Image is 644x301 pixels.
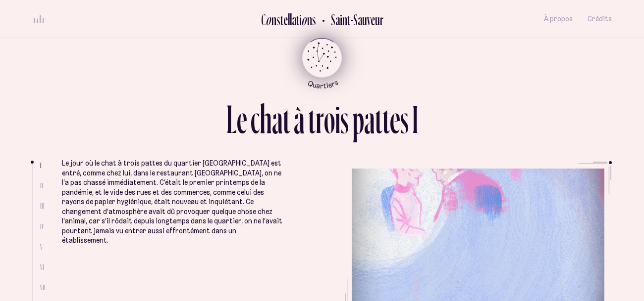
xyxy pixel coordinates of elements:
[316,11,383,27] button: Retour au Quartier
[301,11,307,28] div: o
[588,15,612,23] span: Crédits
[588,7,612,31] button: Crédits
[237,99,247,139] div: e
[352,99,364,139] div: p
[40,222,44,231] span: IV
[306,78,339,90] tspan: Quartiers
[412,99,418,139] div: I
[375,99,382,139] div: t
[544,15,573,23] span: À propos
[390,99,400,139] div: e
[226,99,237,139] div: L
[323,11,383,28] h2: Saint-Sauveur
[299,11,302,28] div: i
[544,7,573,31] button: À propos
[340,99,349,139] div: s
[312,11,316,28] div: s
[261,11,266,28] div: C
[308,99,316,139] div: t
[283,99,290,139] div: t
[283,11,288,28] div: e
[316,99,324,139] div: r
[382,99,390,139] div: t
[40,161,42,170] span: I
[294,99,305,139] div: à
[335,99,340,139] div: i
[32,14,45,24] button: volume audio
[276,11,280,28] div: s
[400,99,409,139] div: s
[271,11,276,28] div: n
[40,181,43,190] span: II
[280,11,283,28] div: t
[260,99,272,139] div: h
[40,283,46,292] span: VII
[307,11,312,28] div: n
[251,99,260,139] div: c
[40,243,43,251] span: V
[40,263,44,271] span: VI
[62,159,282,246] p: Le jour où le chat à trois pattes du quartier [GEOGRAPHIC_DATA] est entré, comme chez lui, dans l...
[364,99,375,139] div: a
[266,11,271,28] div: o
[288,11,290,28] div: l
[290,11,292,28] div: l
[324,99,335,139] div: o
[292,11,296,28] div: a
[296,11,299,28] div: t
[293,38,351,89] button: Retour au menu principal
[272,99,283,139] div: a
[40,202,45,210] span: III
